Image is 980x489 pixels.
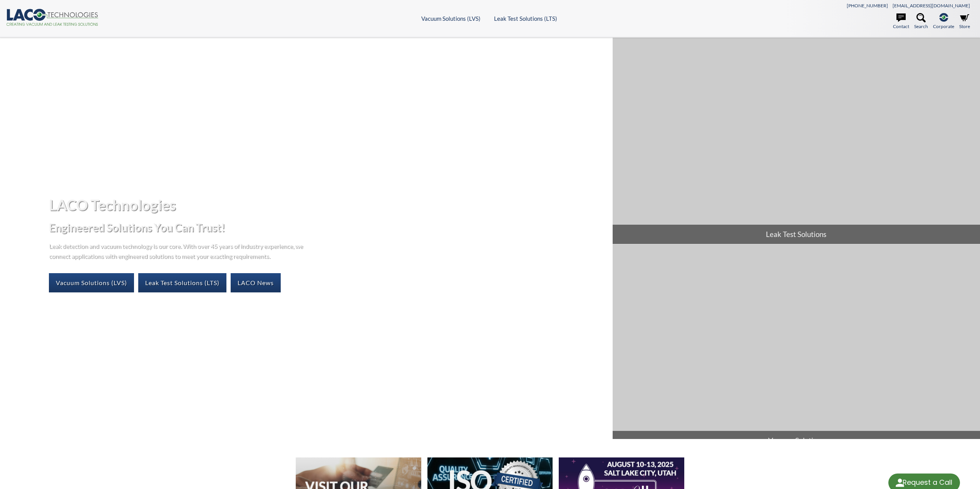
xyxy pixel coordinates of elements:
a: Leak Test Solutions [613,38,980,244]
span: Leak Test Solutions [613,225,980,244]
a: [PHONE_NUMBER] [847,3,888,8]
a: Contact [893,13,909,30]
span: Corporate [933,23,954,30]
a: Vacuum Solutions (LVS) [421,15,481,22]
a: Vacuum Solutions [613,244,980,451]
h1: LACO Technologies [49,195,606,214]
img: round button [894,477,906,489]
p: Leak detection and vacuum technology is our core. With over 45 years of industry experience, we c... [49,241,307,260]
a: Leak Test Solutions (LTS) [138,273,226,292]
h2: Engineered Solutions You Can Trust! [49,220,606,235]
span: Vacuum Solutions [613,431,980,450]
a: Search [914,13,928,30]
a: [EMAIL_ADDRESS][DOMAIN_NAME] [893,3,970,8]
a: Store [959,13,970,30]
a: Vacuum Solutions (LVS) [49,273,134,292]
a: Leak Test Solutions (LTS) [494,15,557,22]
a: LACO News [231,273,281,292]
